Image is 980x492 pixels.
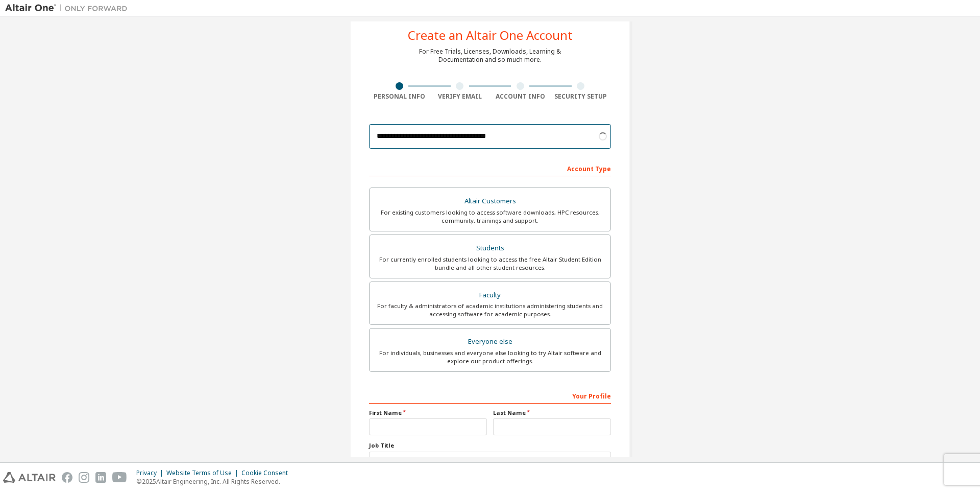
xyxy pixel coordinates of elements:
div: Account Info [490,92,551,101]
div: Altair Customers [376,194,604,208]
div: Privacy [136,469,166,477]
label: Last Name [493,409,611,417]
div: Personal Info [369,92,430,101]
img: Altair One [5,3,133,13]
div: Website Terms of Use [166,469,241,477]
div: Your Profile [369,387,611,404]
label: First Name [369,409,487,417]
div: Account Type [369,160,611,176]
div: For currently enrolled students looking to access the free Altair Student Edition bundle and all ... [376,255,604,272]
div: For individuals, businesses and everyone else looking to try Altair software and explore our prod... [376,349,604,365]
div: Create an Altair One Account [408,29,573,41]
div: Verify Email [430,92,491,101]
div: Faculty [376,288,604,302]
div: Students [376,241,604,255]
img: altair_logo.svg [3,472,56,483]
label: Job Title [369,441,611,450]
div: For existing customers looking to access software downloads, HPC resources, community, trainings ... [376,208,604,225]
img: linkedin.svg [95,472,106,483]
div: Everyone else [376,335,604,349]
img: instagram.svg [79,472,89,483]
p: © 2025 Altair Engineering, Inc. All Rights Reserved. [136,477,294,486]
img: youtube.svg [112,472,127,483]
div: For Free Trials, Licenses, Downloads, Learning & Documentation and so much more. [419,48,561,64]
div: Cookie Consent [241,469,294,477]
div: For faculty & administrators of academic institutions administering students and accessing softwa... [376,302,604,318]
div: Security Setup [551,92,611,101]
img: facebook.svg [62,472,72,483]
